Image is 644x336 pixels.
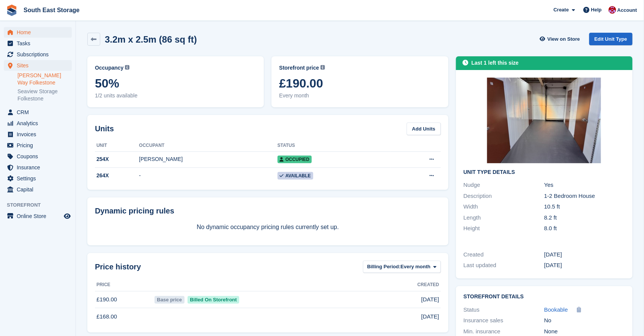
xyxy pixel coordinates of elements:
span: CRM [17,107,62,118]
img: stora-icon-8386f47178a22dfd0bd8f6a31ec36ba5ce8667c1dd55bd0f319d3a0aa187defe.svg [6,5,17,16]
span: Account [617,6,637,14]
div: Last updated [464,261,545,270]
div: Height [464,224,545,233]
h2: Units [95,123,114,134]
a: Preview store [63,212,72,221]
span: Price history [95,261,141,272]
a: menu [4,151,72,162]
span: Billing Period: [367,263,401,271]
span: 1/2 units available [95,92,256,100]
span: Sites [17,60,62,71]
div: 264X [95,172,139,180]
a: Edit Unit Type [589,33,633,45]
span: Invoices [17,129,62,140]
a: [PERSON_NAME] Way Folkestone [17,72,72,86]
a: menu [4,129,72,140]
span: Storefront price [279,64,319,72]
span: Online Store [17,211,62,221]
div: Insurance sales [464,316,545,325]
h2: Storefront Details [464,294,625,300]
a: South East Storage [21,4,83,16]
div: Nudge [464,181,545,189]
a: Seaview Storage Folkestone [17,88,72,102]
span: Billed On Storefront [188,296,240,304]
span: Every month [401,263,431,271]
span: Create [554,6,569,14]
th: Price [95,279,153,291]
img: Roger Norris [609,6,616,14]
div: [DATE] [544,250,625,259]
div: 8.2 ft [544,213,625,222]
div: Created [464,250,545,259]
div: Min. insurance [464,327,545,336]
div: Length [464,213,545,222]
div: 254X [95,155,139,163]
div: No [544,316,625,325]
span: Storefront [7,201,76,209]
div: [DATE] [544,261,625,270]
td: - [139,168,278,184]
span: Created [418,281,439,288]
span: [DATE] [421,312,439,321]
a: menu [4,107,72,118]
th: Occupant [139,140,278,152]
div: 10.5 ft [544,202,625,211]
span: Coupons [17,151,62,162]
button: Billing Period: Every month [363,261,441,273]
p: No dynamic occupancy pricing rules currently set up. [95,223,441,232]
span: Occupied [278,156,312,163]
span: Every month [279,92,440,100]
span: 50% [95,76,256,90]
div: Description [464,192,545,201]
span: Capital [17,184,62,195]
div: Width [464,202,545,211]
span: Bookable [544,306,568,313]
span: View on Store [548,35,580,43]
span: Home [17,27,62,38]
span: Occupancy [95,64,123,72]
span: Available [278,172,313,180]
span: Settings [17,173,62,184]
a: menu [4,118,72,129]
th: Status [278,140,390,152]
img: icon-info-grey-7440780725fd019a000dd9b08b2336e03edf1995a4989e88bcd33f0948082b44.svg [125,65,129,70]
img: icon-info-grey-7440780725fd019a000dd9b08b2336e03edf1995a4989e88bcd33f0948082b44.svg [320,65,325,70]
a: View on Store [539,33,583,45]
div: Last 1 left this size [472,59,519,67]
a: menu [4,184,72,195]
a: Add Units [407,123,440,135]
h2: 3.2m x 2.5m (86 sq ft) [105,34,197,45]
th: Unit [95,140,139,152]
div: Yes [544,181,625,189]
span: Pricing [17,140,62,151]
div: None [544,327,625,336]
span: Subscriptions [17,49,62,60]
td: £168.00 [95,308,153,325]
span: £190.00 [279,76,440,90]
div: [PERSON_NAME] [139,155,278,163]
span: Help [591,6,602,14]
span: Insurance [17,162,62,173]
a: menu [4,49,72,60]
div: Status [464,306,545,314]
a: menu [4,60,72,71]
div: 1-2 Bedroom House [544,192,625,201]
span: Tasks [17,38,62,49]
td: £190.00 [95,291,153,308]
a: menu [4,38,72,49]
a: menu [4,27,72,38]
a: menu [4,140,72,151]
a: menu [4,162,72,173]
span: Analytics [17,118,62,129]
a: menu [4,173,72,184]
a: menu [4,211,72,221]
span: Base price [155,296,185,304]
h2: Unit Type details [464,169,625,175]
div: 8.0 ft [544,224,625,233]
span: [DATE] [421,295,439,304]
img: IMG_7589.JPG [487,78,601,163]
div: Dynamic pricing rules [95,205,441,217]
a: Bookable [544,306,568,314]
